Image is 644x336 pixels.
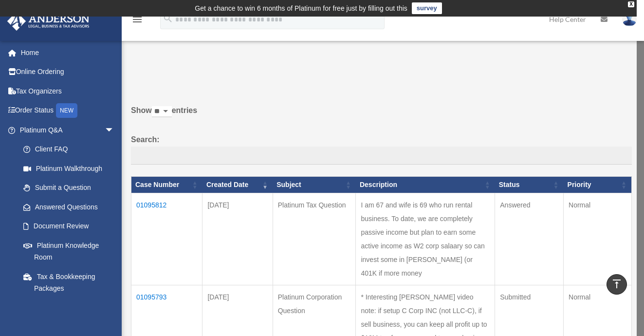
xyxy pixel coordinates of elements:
[131,17,143,25] a: menu
[131,104,632,127] label: Show entries
[14,159,124,178] a: Platinum Walkthrough
[495,177,564,193] th: Status: activate to sort column ascending
[14,267,124,298] a: Tax & Bookkeeping Packages
[622,12,637,26] img: User Pic
[7,62,129,82] a: Online Ordering
[4,12,92,31] img: Anderson Advisors Platinum Portal
[14,197,119,217] a: Answered Questions
[131,177,202,193] th: Case Number: activate to sort column ascending
[273,177,356,193] th: Subject: activate to sort column ascending
[152,106,172,117] select: Showentries
[163,13,173,24] i: search
[131,133,632,165] label: Search:
[14,178,124,198] a: Submit a Question
[202,177,273,193] th: Created Date: activate to sort column ascending
[611,278,623,290] i: vertical_align_top
[564,177,632,193] th: Priority: activate to sort column ascending
[495,193,564,285] td: Answered
[14,236,124,267] a: Platinum Knowledge Room
[607,274,627,295] a: vertical_align_top
[131,14,143,25] i: menu
[273,193,356,285] td: Platinum Tax Question
[7,81,129,101] a: Tax Organizers
[7,43,129,62] a: Home
[564,193,632,285] td: Normal
[105,120,124,140] span: arrow_drop_down
[356,177,495,193] th: Description: activate to sort column ascending
[14,217,124,236] a: Document Review
[131,193,202,285] td: 01095812
[131,147,632,165] input: Search:
[412,2,442,14] a: survey
[56,103,77,118] div: NEW
[628,1,634,7] div: close
[202,193,273,285] td: [DATE]
[14,140,124,159] a: Client FAQ
[7,120,124,140] a: Platinum Q&Aarrow_drop_down
[195,2,407,14] div: Get a chance to win 6 months of Platinum for free just by filling out this
[14,298,124,317] a: Land Trust & Deed Forum
[7,101,129,121] a: Order StatusNEW
[356,193,495,285] td: I am 67 and wife is 69 who run rental business. To date, we are completely passive income but pla...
